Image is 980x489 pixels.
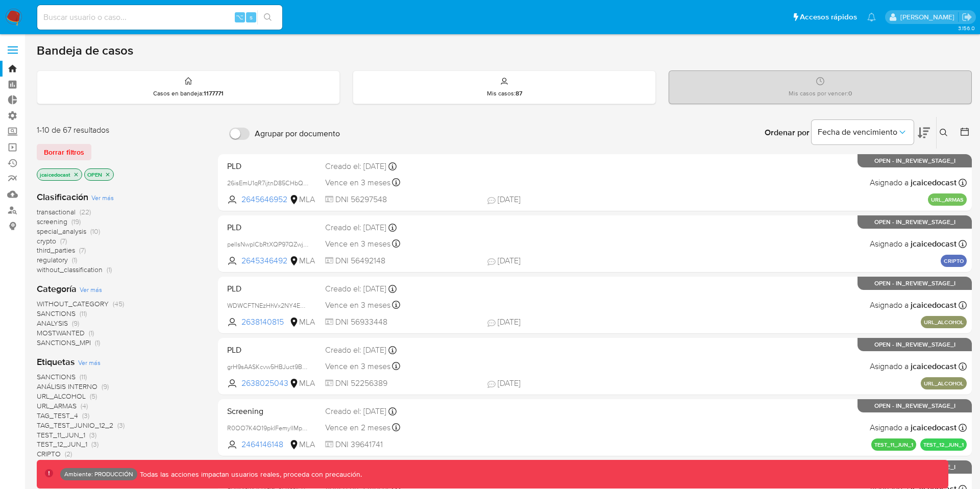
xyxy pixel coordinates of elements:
[37,11,282,24] input: Buscar usuario o caso...
[257,10,278,25] button: search-icon
[962,12,972,22] a: Salir
[800,12,857,22] span: Accesos rápidos
[900,12,958,22] p: juan.caicedocastro@mercadolibre.com.co
[137,470,362,479] p: Todas las acciones impactan usuarios reales, proceda con precaución.
[867,13,876,21] a: Notificaciones
[250,12,253,22] span: s
[236,12,243,22] span: ⌥
[64,472,133,476] p: Ambiente: PRODUCCIÓN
